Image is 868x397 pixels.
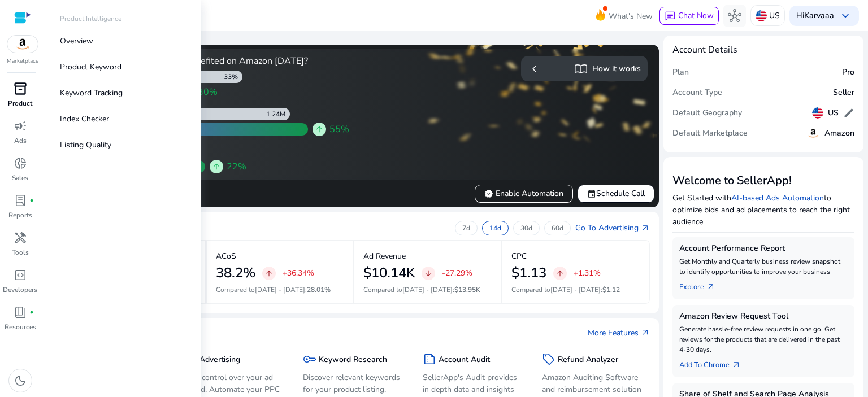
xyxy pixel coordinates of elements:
[255,285,305,294] span: [DATE] - [DATE]
[609,6,653,26] span: What's New
[14,82,27,95] span: inventory_2
[843,107,854,119] span: edit
[574,62,588,76] span: import_contacts
[588,327,650,339] a: More Featuresarrow_outward
[806,126,820,140] img: amazon.svg
[489,224,501,233] p: 14d
[578,185,654,203] button: eventSchedule Call
[672,45,737,55] h4: Account Details
[264,269,274,278] span: arrow_upward
[484,189,493,198] span: verified
[528,62,541,76] span: chevron_left
[679,256,848,277] p: Get Monthly and Quarterly business review snapshot to identify opportunities to improve your busi...
[679,312,848,321] h5: Amazon Review Request Tool
[303,352,316,366] span: key
[574,269,601,277] p: +1.31%
[442,269,472,277] p: -27.29%
[511,285,641,295] p: Compared to :
[14,156,27,170] span: donut_small
[558,355,618,365] h5: Refund Analyzer
[828,108,839,118] h5: US
[833,88,854,98] h5: Seller
[756,10,767,21] img: us.svg
[329,123,349,136] span: 55%
[29,198,34,203] span: fiber_manual_record
[60,61,121,73] p: Product Keyword
[60,35,93,47] p: Overview
[723,5,746,27] button: hub
[665,11,676,22] span: chat
[307,285,331,294] span: 28.01%
[824,129,854,138] h5: Amazon
[216,250,236,262] p: ACoS
[678,10,714,21] span: Chat Now
[839,9,852,23] span: keyboard_arrow_down
[462,224,470,233] p: 7d
[475,185,573,203] button: verifiedEnable Automation
[659,7,719,25] button: chatChat Now
[542,352,555,366] span: sell
[3,285,37,295] p: Developers
[363,265,415,281] h2: $10.14K
[424,269,433,278] span: arrow_downward
[641,224,650,233] span: arrow_outward
[587,187,645,199] span: Schedule Call
[550,285,601,294] span: [DATE] - [DATE]
[216,265,255,281] h2: 38.2%
[227,160,246,173] span: 22%
[12,173,28,183] p: Sales
[555,269,565,278] span: arrow_upward
[439,355,490,365] h5: Account Audit
[60,113,109,125] p: Index Checker
[14,231,27,245] span: handyman
[198,85,218,99] span: 30%
[315,125,324,134] span: arrow_upward
[266,110,290,119] div: 1.24M
[672,192,854,228] p: Get Started with to optimize bids and ad placements to reach the right audience
[61,56,350,67] h4: How Smart Automation users benefited on Amazon [DATE]?
[706,282,715,291] span: arrow_outward
[224,72,242,81] div: 33%
[679,355,750,370] a: Add To Chrome
[731,193,824,203] a: AI-based Ads Automation
[60,87,123,99] p: Keyword Tracking
[5,322,36,332] p: Resources
[672,129,748,138] h5: Default Marketplace
[812,107,823,119] img: us.svg
[679,324,848,355] p: Generate hassle-free review requests in one go. Get reviews for the products that are delivered i...
[7,57,38,66] p: Marketplace
[8,210,32,220] p: Reports
[842,68,854,77] h5: Pro
[14,268,27,282] span: code_blocks
[672,108,742,118] h5: Default Geography
[672,174,854,187] h3: Welcome to SellerApp!
[199,355,240,365] h5: Advertising
[402,285,453,294] span: [DATE] - [DATE]
[14,306,27,319] span: book_4
[212,162,221,171] span: arrow_upward
[672,88,722,98] h5: Account Type
[14,374,27,387] span: dark_mode
[319,355,387,365] h5: Keyword Research
[511,250,527,262] p: CPC
[672,68,689,77] h5: Plan
[60,139,111,151] p: Listing Quality
[423,352,436,366] span: summarize
[728,9,741,23] span: hub
[14,194,27,207] span: lab_profile
[216,285,344,295] p: Compared to :
[796,12,834,20] p: Hi
[575,222,650,234] a: Go To Advertisingarrow_outward
[602,285,620,294] span: $1.12
[484,187,563,199] span: Enable Automation
[29,310,34,315] span: fiber_manual_record
[732,360,741,369] span: arrow_outward
[14,119,27,133] span: campaign
[679,244,848,254] h5: Account Performance Report
[283,269,314,277] p: +36.34%
[679,277,724,293] a: Explorearrow_outward
[552,224,563,233] p: 60d
[8,98,32,108] p: Product
[12,247,29,258] p: Tools
[511,265,546,281] h2: $1.13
